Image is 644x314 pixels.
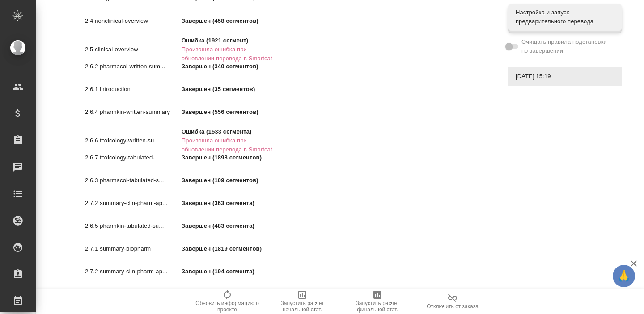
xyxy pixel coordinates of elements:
[613,265,635,287] button: 🙏
[182,17,278,25] p: Завершен (458 сегментов)
[182,62,278,71] p: Завершен (340 сегментов)
[516,8,614,26] span: Настройка и запуск предварительного перевода
[182,153,278,162] p: Завершен (1898 сегментов)
[340,289,415,314] button: Запустить расчет финальной стат.
[270,300,335,313] span: Запустить расчет начальной стат.
[265,289,340,314] button: Запустить расчет начальной стат.
[85,176,182,185] p: 2.6.3 pharmacol-tabulated-s...
[85,62,182,71] p: 2.6.2 pharmacol-written-sum...
[182,267,278,276] p: Завершен (194 сегмента)
[415,289,490,314] button: Отключить от заказа
[182,176,278,185] p: Завершен (109 сегментов)
[85,85,182,94] p: 2.6.1 introduction
[182,85,278,94] p: Завершен (35 сегментов)
[85,222,182,230] p: 2.6.5 pharmkin-tabulated-su...
[190,289,265,314] button: Обновить информацию о проекте
[182,45,278,63] p: Произошла ошибка при обновлении перевода в Smartcat
[345,300,410,313] span: Запустить расчет финальной стат.
[85,136,182,145] p: 2.6.6 toxicology-written-su...
[195,300,259,313] span: Обновить информацию о проекте
[85,108,182,117] p: 2.6.4 pharmkin-written-summary
[516,72,614,81] span: [DATE] 15:19
[85,199,182,208] p: 2.7.2 summary-clin-pharm-ap...
[616,267,631,285] span: 🙏
[85,153,182,162] p: 2.6.7 toxicology-tabulated-...
[182,36,278,45] p: Ошибка (1921 сегмент)
[182,136,278,154] p: Произошла ошибка при обновлении перевода в Smartcat
[85,17,182,25] p: 2.4 nonclinical-overview
[427,303,479,310] span: Отключить от заказа
[85,244,182,253] p: 2.7.1 summary-biopharm
[182,287,278,296] p: Ошибка (1634 сегмента)
[508,67,622,86] div: [DATE] 15:19
[85,267,182,276] p: 2.7.2 summary-clin-pharm-ap...
[182,244,278,253] p: Завершен (1819 сегментов)
[182,108,278,117] p: Завершен (556 сегментов)
[508,4,622,30] div: Настройка и запуск предварительного перевода
[182,199,278,208] p: Завершен (363 сегмента)
[182,222,278,230] p: Завершен (483 сегмента)
[521,38,615,55] span: Очищать правила подстановки по завершении
[85,45,182,54] p: 2.5 clinical-overview
[182,127,278,136] p: Ошибка (1533 сегмента)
